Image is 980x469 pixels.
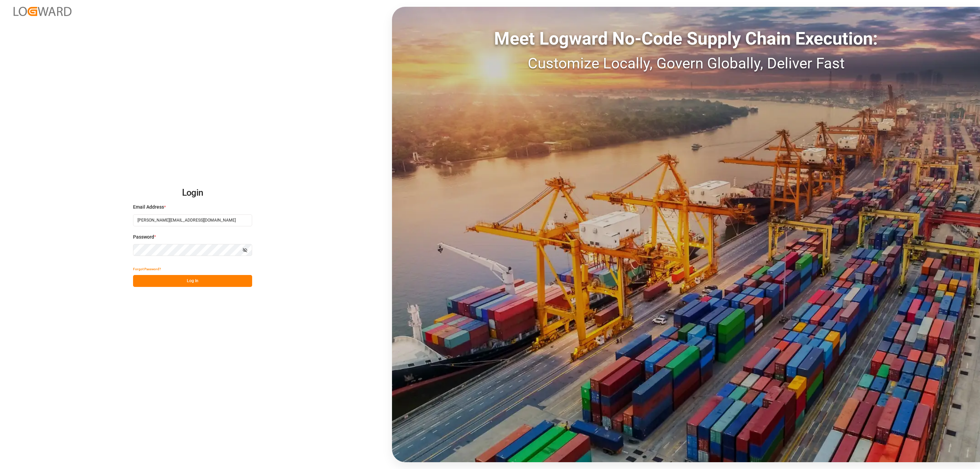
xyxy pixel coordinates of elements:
button: Forgot Password? [133,263,161,275]
span: Email Address [133,204,164,211]
span: Password [133,233,154,241]
h2: Login [133,182,252,204]
input: Enter your email [133,214,252,226]
img: Logward_new_orange.png [14,7,71,16]
button: Log In [133,275,252,287]
div: Meet Logward No-Code Supply Chain Execution: [392,26,980,52]
div: Customize Locally, Govern Globally, Deliver Fast [392,52,980,75]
